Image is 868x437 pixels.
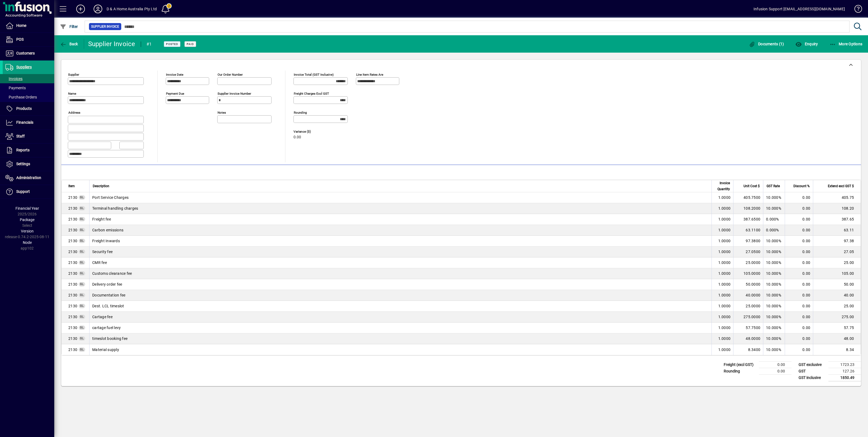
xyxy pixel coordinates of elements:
td: 25.0000 [733,257,763,268]
td: 10.000% [763,301,785,312]
td: 40.00 [813,290,861,301]
td: 1.0000 [711,279,733,290]
span: Invoice Quantity [715,180,730,192]
a: Home [3,19,54,33]
td: 10.000% [763,344,785,355]
span: GL [80,272,84,275]
mat-label: Our order number [218,73,243,76]
td: 1.0000 [711,214,733,225]
button: Back [59,39,79,49]
button: Filter [59,22,79,31]
td: 1.0000 [711,333,733,344]
td: 1.0000 [711,236,733,247]
span: Suppliers [16,65,32,69]
a: Settings [3,157,54,171]
span: Freight Inwards [68,325,77,330]
a: Invoices [3,74,54,83]
div: Supplier Invoice [88,40,135,48]
span: Freight Inwards [68,292,77,298]
td: 25.0000 [733,301,763,312]
td: 10.000% [763,290,785,301]
td: 0.00 [785,312,813,323]
td: 8.3400 [733,344,763,355]
td: 50.00 [813,279,861,290]
span: Financials [16,120,33,125]
mat-label: Notes [218,111,226,114]
td: CMR fee [89,257,711,268]
span: Freight Inwards [68,195,77,200]
td: cartage fuel levy [89,323,711,333]
mat-label: Supplier [68,73,79,76]
a: Products [3,102,54,116]
span: Support [16,189,30,194]
td: 1.0000 [711,203,733,214]
button: Enquiry [794,39,819,49]
td: 97.38 [813,236,861,247]
td: 0.00 [785,236,813,247]
span: POS [16,37,24,42]
td: 0.00 [785,323,813,333]
td: 97.3800 [733,236,763,247]
span: Unit Cost $ [743,183,760,189]
td: 0.000% [763,214,785,225]
span: Freight Inwards [68,260,77,265]
a: POS [3,33,54,46]
td: 63.1100 [733,225,763,236]
span: Description [93,183,109,189]
td: 10.000% [763,333,785,344]
span: Financial Year [15,206,39,210]
td: 387.65 [813,214,861,225]
span: Discount % [793,183,810,189]
td: Rounding [721,368,759,374]
td: 275.00 [813,312,861,323]
td: 1.0000 [711,225,733,236]
span: Payments [5,86,26,90]
span: GL [80,196,84,199]
td: 105.0000 [733,268,763,279]
span: Extend excl GST $ [828,183,854,189]
td: 10.000% [763,279,785,290]
td: 10.000% [763,257,785,268]
td: Freight fee [89,214,711,225]
span: Administration [16,176,41,180]
a: Reports [3,143,54,157]
span: GL [80,326,84,329]
td: 1723.23 [828,361,861,368]
td: 387.6500 [733,214,763,225]
button: Profile [89,4,107,14]
td: 0.00 [785,301,813,312]
span: Freight Inwards [68,216,77,222]
td: 10.000% [763,268,785,279]
span: Documents (1) [749,42,784,46]
mat-label: Line item rates are [356,73,383,76]
a: Administration [3,171,54,185]
span: GL [80,261,84,264]
mat-label: Supplier invoice number [218,92,251,95]
td: 0.000% [763,225,785,236]
td: 25.00 [813,257,861,268]
td: Cartage fee [89,312,711,323]
span: Enquiry [795,42,818,46]
span: Freight Inwards [68,347,77,352]
td: 0.00 [785,192,813,203]
a: Staff [3,130,54,143]
span: GL [80,218,84,221]
td: 0.00 [785,225,813,236]
a: Financials [3,116,54,129]
td: 1.0000 [711,312,733,323]
a: Payments [3,83,54,92]
a: Knowledge Base [850,1,861,19]
span: GL [80,239,84,242]
td: 10.000% [763,236,785,247]
span: Supplier Invoice [91,24,119,29]
td: GST [796,368,828,374]
td: 1.0000 [711,257,733,268]
td: Port Service Charges [89,192,711,203]
td: 1.0000 [711,290,733,301]
td: 10.000% [763,247,785,257]
td: Freight Inwards [89,236,711,247]
span: Filter [60,24,78,29]
td: 40.0000 [733,290,763,301]
td: 405.7500 [733,192,763,203]
td: 48.00 [813,333,861,344]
